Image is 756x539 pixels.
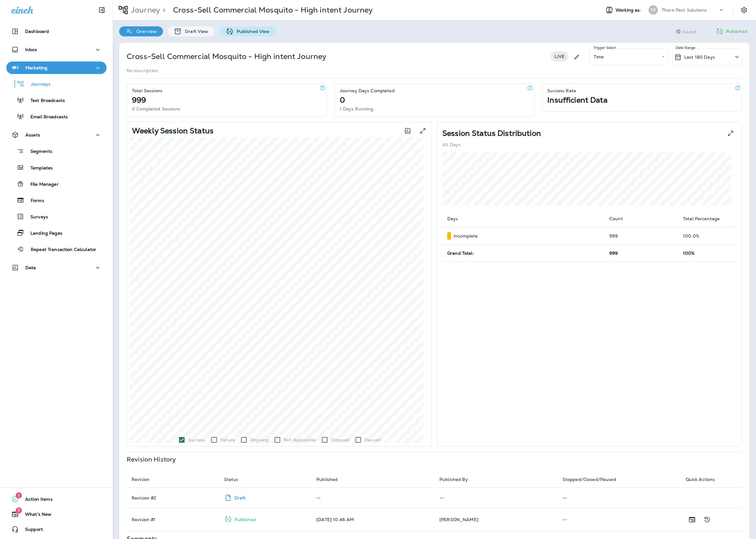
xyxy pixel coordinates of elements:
th: Published By [434,471,558,488]
button: Collapse Sidebar [93,4,111,16]
button: Repeat Transaction Calculator [6,243,107,256]
div: Time [589,48,668,65]
button: View Pie expanded to full screen [724,127,737,140]
span: 100% [683,250,695,256]
span: Saved [683,29,696,34]
button: Settings [738,4,750,16]
td: 999 [604,227,678,245]
button: 1Action Items [6,493,107,505]
p: Cross-Sell Commercial Mosquito - High intent Journey [127,51,326,61]
p: 1 Days Running [340,106,374,111]
p: Templates [24,165,53,171]
button: Segments [6,144,107,158]
button: 7What's New [6,508,107,520]
p: Forms [24,198,44,204]
div: TP [648,5,658,15]
p: Last 180 Days [684,55,715,60]
p: File Manager [24,182,59,188]
p: Incomplete [454,233,478,238]
p: Weekly Session Status [132,128,213,133]
p: -- [563,495,676,500]
p: Insufficient Data [547,98,607,103]
td: 100.0 % [678,227,737,245]
button: Data [6,261,107,274]
p: Thorn Pest Solutions [662,8,707,13]
span: Support [19,527,43,534]
button: Text Broadcasts [6,93,107,107]
th: Total Percentage [678,211,737,227]
p: Draft [234,495,246,500]
button: Forms [6,194,107,207]
th: Count [604,211,678,227]
p: Published [726,29,747,34]
th: Status [219,471,312,488]
button: Toggle between session count and session percentage [401,125,414,137]
p: Journey [129,5,160,15]
button: File Manager [6,177,107,190]
button: Assets [6,129,107,141]
p: Marketing [25,65,47,70]
button: Marketing [6,61,107,74]
button: Dashboard [6,25,107,38]
button: Email Broadcasts [6,110,107,123]
span: 1 [16,492,22,499]
td: Revision # 2 [127,488,219,508]
button: View graph expanded to full screen [417,125,429,137]
p: Data [25,265,36,270]
div: Edit [571,48,582,66]
p: Assets [25,132,40,137]
p: Session Status Distribution [442,131,541,136]
span: Working as: [616,8,642,13]
p: Date Range [676,45,696,50]
p: Published [234,517,256,522]
label: Trigger Select [594,45,616,50]
p: Journey Days Completed [340,88,395,93]
button: Templates [6,161,107,174]
td: [DATE] 10:46 AM [311,508,434,531]
p: Cross-Sell Commercial Mosquito - High intent Journey [173,5,373,15]
p: Surveys [24,214,48,220]
p: Revision History [127,457,176,462]
p: Segments [24,149,52,155]
button: Show Release Notes [686,513,698,526]
button: Landing Pages [6,226,107,239]
span: Action Items [19,497,53,504]
p: Total Sessions [132,88,162,93]
td: [PERSON_NAME] [434,508,558,531]
p: -- [439,495,553,500]
p: Dashboard [25,29,49,34]
p: Success Rate [547,88,576,93]
p: Inbox [25,47,37,52]
button: Inbox [6,43,107,56]
p: 0 [340,98,345,103]
p: Published View [234,29,270,34]
p: Journeys [24,82,50,88]
p: Overview [133,29,157,34]
p: Draft View [182,29,208,34]
p: All Days [442,142,460,147]
th: Days [442,211,604,227]
span: 7 [16,507,22,514]
p: 999 [132,98,146,103]
span: 999 [609,250,618,256]
span: What's New [19,512,51,519]
th: Revision [127,471,219,488]
th: Published [311,471,434,488]
p: Repeat Transaction Calculator [24,247,96,253]
th: Stopped/Closed/Paused [558,471,681,488]
p: > [160,5,165,15]
p: Text Broadcasts [24,98,65,104]
p: -- [316,495,429,500]
th: Quick Actions [681,471,742,488]
span: Grand Total: [447,250,474,256]
button: Surveys [6,210,107,223]
p: Email Broadcasts [24,114,68,120]
td: Revision # 1 [127,508,219,531]
p: No description [127,68,158,73]
button: Journeys [6,77,107,90]
button: Support [6,523,107,536]
p: -- [563,517,676,522]
button: Show Change Log [701,513,713,526]
p: 0 Completed Sessions [132,106,180,111]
